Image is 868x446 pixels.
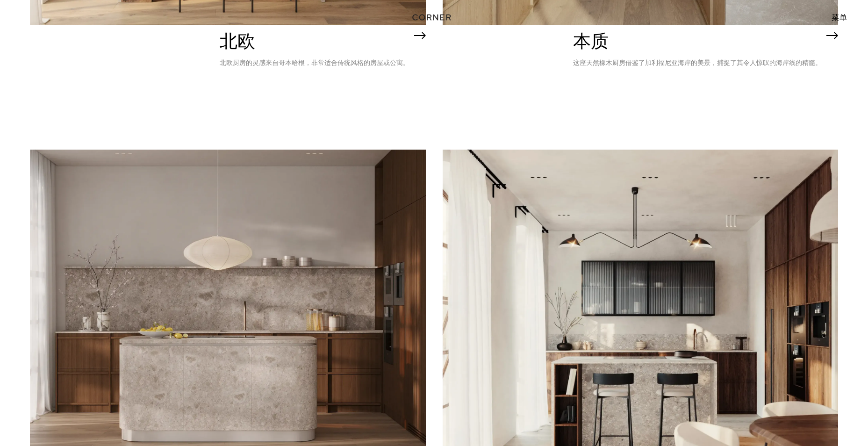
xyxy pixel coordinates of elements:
[573,32,822,51] h2: 本质
[832,14,847,21] div: 菜单
[573,51,822,74] p: 这座天然橡木厨房借鉴了加利福尼亚海岸的美景，捕捉了其令人惊叹的海岸线的精髓。
[822,9,847,25] div: 菜单
[401,11,467,23] a: 家
[220,32,409,51] h2: 北欧
[220,51,409,74] p: 北欧厨房的灵感来自哥本哈根，非常适合传统风格的房屋或公寓。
